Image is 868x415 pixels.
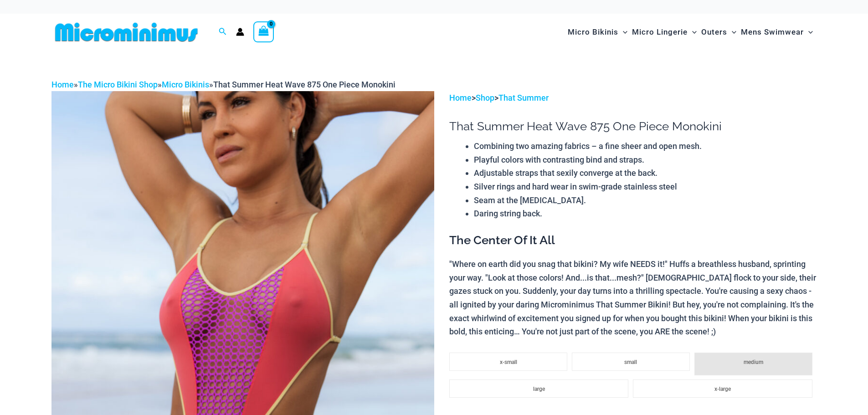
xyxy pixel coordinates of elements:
[701,20,727,44] span: Outers
[744,359,763,365] span: medium
[699,18,739,46] a: OutersMenu ToggleMenu Toggle
[565,18,630,46] a: Micro BikinisMenu ToggleMenu Toggle
[739,18,815,46] a: Mens SwimwearMenu ToggleMenu Toggle
[213,80,395,89] span: That Summer Heat Wave 875 One Piece Monokini
[449,91,817,105] p: > >
[449,93,472,102] a: Home
[236,28,244,36] a: Account icon link
[632,20,688,44] span: Micro Lingerie
[449,233,817,248] h3: The Center Of It All
[219,26,227,38] a: Search icon link
[449,353,567,371] li: x-small
[498,93,549,102] a: That Summer
[449,379,628,398] li: large
[449,119,817,133] h1: That Summer Heat Wave 875 One Piece Monokini
[474,194,817,207] li: Seam at the [MEDICAL_DATA].
[533,386,545,392] span: large
[476,93,494,102] a: Shop
[630,18,699,46] a: Micro LingerieMenu ToggleMenu Toggle
[162,80,209,89] a: Micro Bikinis
[51,80,74,89] a: Home
[474,166,817,180] li: Adjustable straps that sexily converge at the back.
[568,20,618,44] span: Micro Bikinis
[694,353,812,375] li: medium
[714,386,731,392] span: x-large
[449,257,817,338] p: "Where on earth did you snag that bikini? My wife NEEDS it!" Huffs a breathless husband, sprintin...
[253,21,274,42] a: View Shopping Cart, empty
[741,20,804,44] span: Mens Swimwear
[804,20,813,44] span: Menu Toggle
[500,359,517,365] span: x-small
[688,20,697,44] span: Menu Toggle
[727,20,736,44] span: Menu Toggle
[633,379,812,398] li: x-large
[624,359,637,365] span: small
[51,80,395,89] span: » » »
[474,207,817,220] li: Daring string back.
[474,153,817,167] li: Playful colors with contrasting bind and straps.
[78,80,158,89] a: The Micro Bikini Shop
[564,17,817,47] nav: Site Navigation
[618,20,627,44] span: Menu Toggle
[474,139,817,153] li: Combining two amazing fabrics – a fine sheer and open mesh.
[572,353,690,371] li: small
[474,180,817,194] li: Silver rings and hard wear in swim-grade stainless steel
[51,22,201,42] img: MM SHOP LOGO FLAT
